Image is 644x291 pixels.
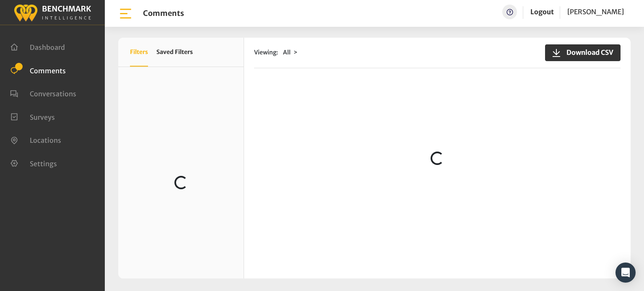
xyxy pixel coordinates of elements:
[10,89,76,97] a: Conversations
[545,44,621,61] button: Download CSV
[10,135,61,144] a: Locations
[30,113,55,121] span: Surveys
[10,66,66,74] a: Comments
[530,8,554,16] a: Logout
[143,9,184,18] h1: Comments
[30,43,65,52] span: Dashboard
[10,42,65,51] a: Dashboard
[30,136,61,144] span: Locations
[130,38,148,67] button: Filters
[283,49,291,56] span: All
[561,47,613,57] span: Download CSV
[530,5,554,19] a: Logout
[567,8,624,16] span: [PERSON_NAME]
[10,112,55,121] a: Surveys
[30,66,66,75] span: Comments
[13,2,91,23] img: benchmark
[567,5,624,19] a: [PERSON_NAME]
[30,90,76,98] span: Conversations
[118,6,133,21] img: bar
[254,48,278,57] span: Viewing:
[156,38,193,67] button: Saved Filters
[615,263,636,283] div: Open Intercom Messenger
[30,159,57,167] span: Settings
[10,159,57,167] a: Settings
